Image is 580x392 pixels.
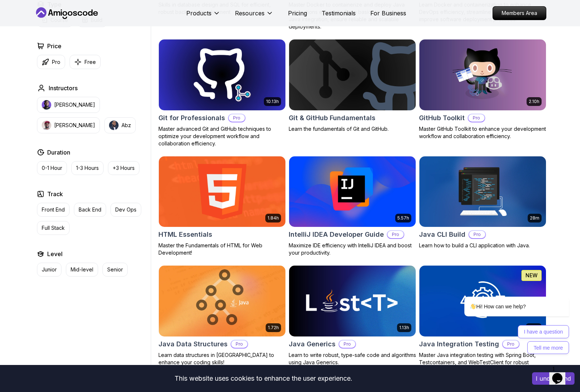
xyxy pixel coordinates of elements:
p: 5.57h [397,215,409,221]
button: instructor img[PERSON_NAME] [37,117,100,133]
a: Java Integration Testing card1.67hNEWJava Integration TestingProMaster Java integration testing w... [419,265,546,373]
img: instructor img [42,100,51,110]
button: Products [186,9,220,23]
p: Master Java integration testing with Spring Boot, Testcontainers, and WebTestClient for robust ap... [419,351,546,373]
p: Pro [229,114,245,122]
h2: Duration [47,148,70,157]
p: Resources [235,9,265,18]
p: Pro [52,58,60,66]
button: Full Stack [37,221,70,235]
p: Learn data structures in [GEOGRAPHIC_DATA] to enhance your coding skills! [158,351,286,366]
img: Java Data Structures card [159,266,285,336]
a: Git for Professionals card10.13hGit for ProfessionalsProMaster advanced Git and GitHub techniques... [158,39,286,147]
h2: Java Data Structures [158,339,228,349]
img: Java CLI Build card [419,156,546,227]
p: Maximize IDE efficiency with IntelliJ IDEA and boost your productivity. [289,242,416,256]
p: Abz [121,122,131,129]
p: Master advanced Git and GitHub techniques to optimize your development workflow and collaboration... [158,125,286,147]
h2: Git for Professionals [158,113,225,123]
p: Senior [107,266,123,273]
a: IntelliJ IDEA Developer Guide card5.57hIntelliJ IDEA Developer GuideProMaximize IDE efficiency wi... [289,156,416,257]
a: Members Area [493,6,546,20]
h2: Level [47,250,63,258]
p: Pro [388,231,404,238]
p: Back End [79,206,101,213]
p: 1.84h [267,215,279,221]
p: +3 Hours [113,164,135,172]
button: Pro [37,55,65,69]
p: Learn to write robust, type-safe code and algorithms using Java Generics. [289,351,416,366]
h2: Git & GitHub Fundamentals [289,113,375,123]
img: HTML Essentials card [159,156,285,227]
p: Pro [468,114,484,122]
a: Pricing [288,9,307,18]
p: Full Stack [42,224,65,232]
img: GitHub Toolkit card [419,39,546,110]
h2: Instructors [49,84,78,92]
img: Git & GitHub Fundamentals card [286,38,419,112]
h2: GitHub Toolkit [419,113,465,123]
p: Pro [339,340,355,348]
iframe: chat widget [441,231,573,359]
p: Master the Fundamentals of HTML for Web Development! [158,242,286,256]
p: 28m [530,215,539,221]
button: Junior [37,263,61,277]
p: Learn the fundamentals of Git and GitHub. [289,125,416,133]
p: 0-1 Hour [42,164,62,172]
a: For Business [370,9,406,18]
button: Front End [37,203,70,217]
button: 1-3 Hours [71,161,104,175]
button: instructor img[PERSON_NAME] [37,97,100,113]
p: Master GitHub Toolkit to enhance your development workflow and collaboration efficiency. [419,125,546,140]
button: Free [70,55,101,69]
p: [PERSON_NAME] [54,122,95,129]
img: instructor img [109,121,119,130]
img: Java Generics card [289,266,416,336]
h2: Java Integration Testing [419,339,499,349]
button: Back End [74,203,106,217]
h2: Java CLI Build [419,229,465,240]
div: This website uses cookies to enhance the user experience. [5,370,521,387]
a: Java Data Structures card1.72hJava Data StructuresProLearn data structures in [GEOGRAPHIC_DATA] t... [158,265,286,366]
h2: Java Generics [289,339,336,349]
p: 1-3 Hours [76,164,99,172]
p: 2.10h [529,99,539,104]
a: Git & GitHub Fundamentals cardGit & GitHub FundamentalsLearn the fundamentals of Git and GitHub. [289,39,416,133]
img: Java Integration Testing card [419,266,546,336]
button: Mid-level [66,263,98,277]
p: Dev Ops [115,206,136,213]
button: Dev Ops [111,203,141,217]
img: IntelliJ IDEA Developer Guide card [289,156,416,227]
img: instructor img [42,121,51,130]
p: Junior [42,266,57,273]
p: Free [85,58,96,66]
a: HTML Essentials card1.84hHTML EssentialsMaster the Fundamentals of HTML for Web Development! [158,156,286,257]
h2: Track [47,190,63,198]
iframe: chat widget [549,363,573,385]
p: Products [186,9,212,18]
p: 1.13h [399,325,409,331]
a: GitHub Toolkit card2.10hGitHub ToolkitProMaster GitHub Toolkit to enhance your development workfl... [419,39,546,140]
button: Resources [235,9,273,23]
p: Learn how to build a CLI application with Java. [419,242,546,249]
p: Front End [42,206,65,213]
button: +3 Hours [108,161,139,175]
h2: HTML Essentials [158,229,212,240]
h2: IntelliJ IDEA Developer Guide [289,229,384,240]
button: instructor imgAbz [104,117,136,133]
a: Testimonials [322,9,356,18]
p: 1.72h [268,325,279,331]
p: Members Area [493,7,546,20]
a: Java CLI Build card28mJava CLI BuildProLearn how to build a CLI application with Java. [419,156,546,250]
h2: Price [47,42,61,50]
button: Senior [102,263,128,277]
